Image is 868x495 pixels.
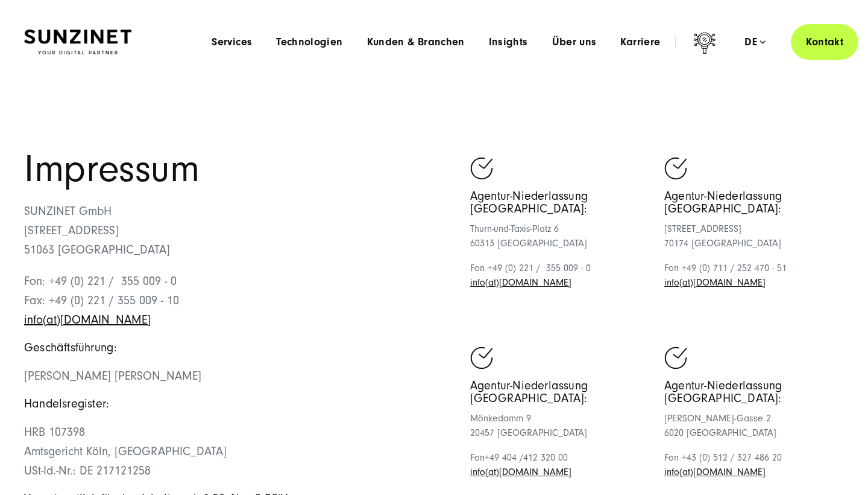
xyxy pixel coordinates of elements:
a: Services [212,36,252,48]
a: Technologien [276,36,342,48]
p: Thurn-und-Taxis-Platz 6 60313 [GEOGRAPHIC_DATA] [470,222,650,251]
img: SUNZINET Full Service Digital Agentur [24,30,131,55]
a: Schreiben Sie eine E-Mail an sunzinet [24,313,151,327]
p: Fon: +49 (0) 221 / 355 009 - 0 Fax: +49 (0) 221 / 355 009 - 10 [24,272,434,330]
a: Insights [489,36,528,48]
h5: Agentur-Niederlassung [GEOGRAPHIC_DATA]: [664,190,844,216]
a: Karriere [620,36,660,48]
a: Schreiben Sie eine E-Mail an sunzinet [470,467,571,477]
a: Schreiben Sie eine E-Mail an sunzinet [470,277,571,288]
a: Schreiben Sie eine E-Mail an sunzinet [664,467,766,477]
span: USt-Id.-Nr.: DE 217121258 [24,464,151,477]
p: Fon +43 (0) 512 / 327 486 20 [664,450,844,479]
span: +49 404 / [485,452,523,463]
a: Über uns [552,36,597,48]
p: Fon +49 (0) 221 / 355 009 - 0 [470,261,650,290]
div: de [744,36,766,48]
span: HRB 107398 [24,426,85,439]
span: [PERSON_NAME] [PERSON_NAME] [24,369,201,383]
p: Fon +49 (0) 711 / 252 470 - 51 [664,261,844,290]
p: Mönkedamm 9 20457 [GEOGRAPHIC_DATA] [470,411,650,440]
h1: Impressum [24,151,434,188]
h5: Agentur-Niederlassung [GEOGRAPHIC_DATA]: [470,380,650,405]
h5: Agentur-Niederlassung [GEOGRAPHIC_DATA]: [664,380,844,405]
p: Fon [470,450,650,479]
p: [PERSON_NAME]-Gasse 2 6020 [GEOGRAPHIC_DATA] [664,411,844,440]
span: Amtsgericht Köln, [GEOGRAPHIC_DATA] [24,445,227,458]
h5: Agentur-Niederlassung [GEOGRAPHIC_DATA]: [470,190,650,216]
span: 412 320 00 [523,452,568,463]
a: Kunden & Branchen [367,36,465,48]
a: Kontakt [791,24,858,60]
h5: Geschäftsführung: [24,342,434,354]
a: Schreiben Sie eine E-Mail an sunzinet [664,277,766,288]
p: [STREET_ADDRESS] 70174 [GEOGRAPHIC_DATA] [664,222,844,251]
p: SUNZINET GmbH [STREET_ADDRESS] 51063 [GEOGRAPHIC_DATA] [24,202,434,260]
h5: Handelsregister: [24,398,434,410]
